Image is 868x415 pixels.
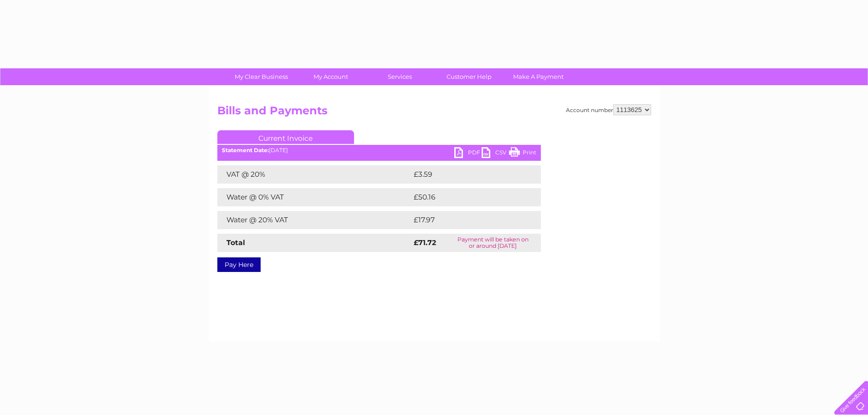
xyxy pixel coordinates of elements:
a: My Account [293,68,368,85]
h2: Bills and Payments [217,104,651,122]
td: Payment will be taken on or around [DATE] [445,234,541,252]
td: VAT @ 20% [217,165,411,184]
div: [DATE] [217,147,541,154]
a: Customer Help [431,68,507,85]
td: £50.16 [411,188,522,206]
a: My Clear Business [224,68,299,85]
strong: Total [226,238,245,247]
a: CSV [482,147,509,160]
a: PDF [454,147,482,160]
td: £3.59 [411,165,519,184]
a: Make A Payment [501,68,576,85]
strong: £71.72 [414,238,436,247]
a: Pay Here [217,257,261,272]
td: £17.97 [411,211,521,229]
td: Water @ 20% VAT [217,211,411,229]
a: Print [509,147,536,160]
a: Current Invoice [217,130,354,144]
b: Statement Date: [222,147,269,154]
div: Account number [566,104,651,115]
td: Water @ 0% VAT [217,188,411,206]
a: Services [362,68,437,85]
